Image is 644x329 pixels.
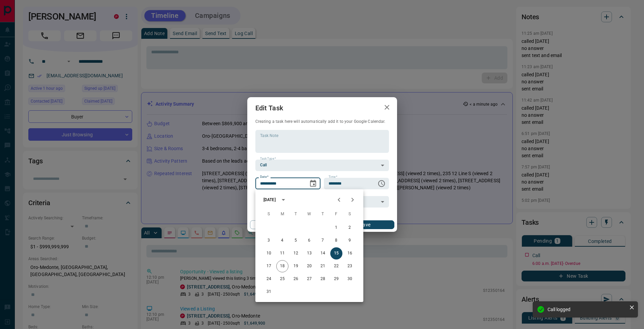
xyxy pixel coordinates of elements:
button: 23 [344,260,356,272]
div: Call logged [548,307,626,312]
button: 24 [263,273,275,285]
button: 9 [344,235,356,247]
button: 7 [317,235,329,247]
button: 22 [330,260,342,272]
button: Previous month [332,193,346,207]
button: 19 [290,260,302,272]
button: Choose date, selected date is Aug 15, 2025 [306,177,320,190]
div: [DATE] [263,197,276,203]
button: calendar view is open, switch to year view [278,194,289,205]
button: 2 [344,222,356,234]
button: 29 [330,273,342,285]
button: 31 [263,286,275,298]
button: 20 [303,260,315,272]
label: Task Type [260,157,276,161]
button: 27 [303,273,315,285]
span: Tuesday [290,208,302,221]
label: Date [260,175,269,179]
button: 18 [276,260,288,272]
button: 26 [290,273,302,285]
button: 21 [317,260,329,272]
label: Time [329,175,337,179]
button: 12 [290,247,302,259]
button: Cancel [250,220,308,229]
span: Saturday [344,208,356,221]
p: Creating a task here will automatically add it to your Google Calendar. [255,119,389,125]
span: Thursday [317,208,329,221]
button: 30 [344,273,356,285]
button: 8 [330,235,342,247]
span: Wednesday [303,208,315,221]
button: 1 [330,222,342,234]
button: 17 [263,260,275,272]
button: 5 [290,235,302,247]
span: Monday [276,208,288,221]
button: Choose time, selected time is 6:00 AM [375,177,388,190]
button: 14 [317,247,329,259]
button: 11 [276,247,288,259]
button: 6 [303,235,315,247]
button: 16 [344,247,356,259]
span: Sunday [263,208,275,221]
button: 13 [303,247,315,259]
button: Next month [346,193,359,207]
span: Friday [330,208,342,221]
button: 10 [263,247,275,259]
button: 28 [317,273,329,285]
button: 15 [330,247,342,259]
div: Call [255,160,389,171]
button: 3 [263,235,275,247]
h2: Edit Task [247,97,291,119]
button: Save [336,220,394,229]
button: 25 [276,273,288,285]
button: 4 [276,235,288,247]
